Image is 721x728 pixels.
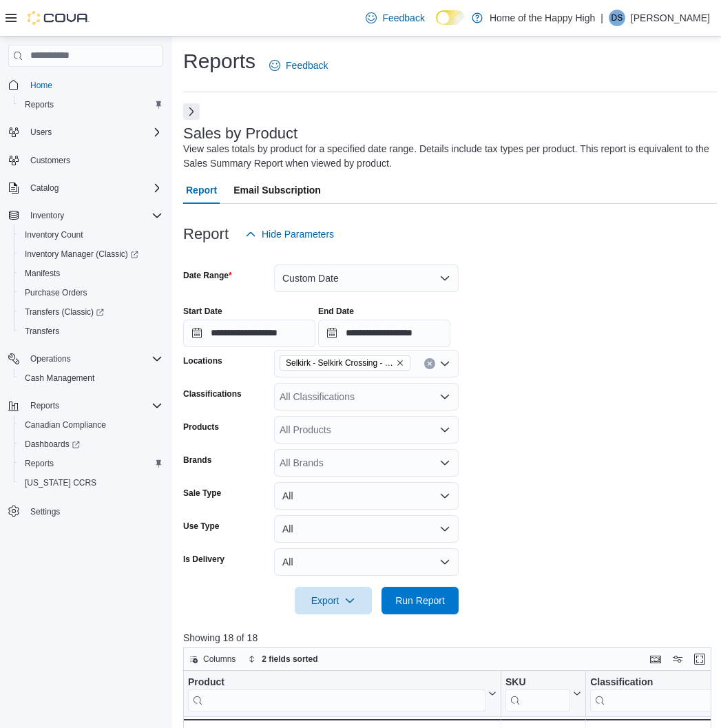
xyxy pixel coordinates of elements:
[280,355,410,371] span: Selkirk - Selkirk Crossing - Fire & Flower
[25,99,54,110] span: Reports
[25,306,104,318] span: Transfers (Classic)
[691,651,708,667] button: Enter fullscreen
[25,351,76,367] button: Operations
[19,475,163,491] span: Washington CCRS
[183,521,219,532] label: Use Type
[186,176,217,204] span: Report
[25,152,76,169] a: Customers
[395,594,445,607] span: Run Report
[505,676,570,689] div: SKU
[25,419,106,430] span: Canadian Compliance
[14,302,168,322] a: Transfers (Classic)
[264,52,333,79] a: Feedback
[183,422,219,433] label: Products
[25,249,138,260] span: Inventory Manager (Classic)
[30,127,52,138] span: Users
[25,326,59,337] span: Transfers
[19,323,65,340] a: Transfers
[30,155,70,166] span: Customers
[19,417,163,433] span: Canadian Compliance
[25,351,163,367] span: Operations
[25,77,58,94] a: Home
[25,229,83,240] span: Inventory Count
[19,436,163,453] span: Dashboards
[25,503,65,520] a: Settings
[439,391,450,402] button: Open list of options
[14,322,168,341] button: Transfers
[30,210,64,221] span: Inventory
[436,10,465,25] input: Dark Mode
[25,180,64,196] button: Catalog
[318,320,450,347] input: Press the down key to open a popover containing a calendar.
[183,455,211,466] label: Brands
[274,515,459,543] button: All
[669,651,686,667] button: Display options
[183,306,222,317] label: Start Date
[183,270,232,281] label: Date Range
[396,359,404,367] button: Remove Selkirk - Selkirk Crossing - Fire & Flower from selection in this group
[14,225,168,245] button: Inventory Count
[183,488,221,499] label: Sale Type
[183,48,255,75] h1: Reports
[19,304,163,320] span: Transfers (Classic)
[19,227,163,243] span: Inventory Count
[19,370,100,386] a: Cash Management
[19,246,144,262] a: Inventory Manager (Classic)
[25,268,60,279] span: Manifests
[303,587,364,614] span: Export
[318,306,354,317] label: End Date
[19,227,89,243] a: Inventory Count
[14,95,168,114] button: Reports
[19,436,85,453] a: Dashboards
[14,473,168,492] button: [US_STATE] CCRS
[25,76,163,94] span: Home
[25,180,163,196] span: Catalog
[183,125,297,142] h3: Sales by Product
[3,178,168,198] button: Catalog
[19,455,59,472] a: Reports
[19,265,65,282] a: Manifests
[19,284,163,301] span: Purchase Orders
[8,70,163,557] nav: Complex example
[382,11,424,25] span: Feedback
[14,245,168,264] a: Inventory Manager (Classic)
[631,10,710,26] p: [PERSON_NAME]
[25,458,54,469] span: Reports
[19,323,163,340] span: Transfers
[286,356,393,370] span: Selkirk - Selkirk Crossing - Fire & Flower
[19,96,163,113] span: Reports
[647,651,664,667] button: Keyboard shortcuts
[30,80,52,91] span: Home
[3,123,168,142] button: Users
[439,358,450,369] button: Open list of options
[203,654,236,665] span: Columns
[439,457,450,468] button: Open list of options
[183,355,222,366] label: Locations
[25,152,163,169] span: Customers
[25,502,163,519] span: Settings
[286,59,328,72] span: Feedback
[25,207,70,224] button: Inventory
[183,142,710,171] div: View sales totals by product for a specified date range. Details include tax types per product. T...
[600,10,603,26] p: |
[183,388,242,399] label: Classifications
[25,373,94,384] span: Cash Management
[183,103,200,120] button: Next
[19,246,163,262] span: Inventory Manager (Classic)
[19,455,163,472] span: Reports
[505,676,570,711] div: SKU URL
[25,439,80,450] span: Dashboards
[439,424,450,435] button: Open list of options
[505,676,581,711] button: SKU
[25,124,57,141] button: Users
[490,10,595,26] p: Home of the Happy High
[19,417,112,433] a: Canadian Compliance
[3,150,168,170] button: Customers
[3,75,168,95] button: Home
[183,631,717,645] p: Showing 18 of 18
[3,396,168,415] button: Reports
[19,284,93,301] a: Purchase Orders
[609,10,625,26] div: Dean Sellar
[184,651,241,667] button: Columns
